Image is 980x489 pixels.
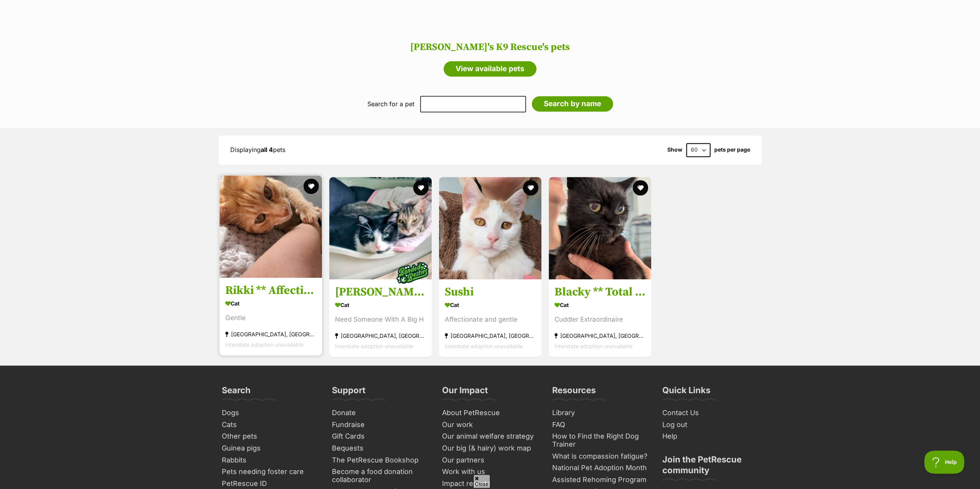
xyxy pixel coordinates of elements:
[552,385,596,400] h3: Resources
[439,177,541,279] img: Sushi
[230,146,285,154] span: Displaying pets
[667,147,682,153] span: Show
[8,42,972,53] h2: [PERSON_NAME]'s K9 Rescue's pets
[219,442,321,454] a: Guinea pigs
[549,407,652,419] a: Library
[219,419,321,431] a: Cats
[335,343,413,349] span: Interstate adoption unavailable
[633,180,648,195] button: favourite
[335,314,426,325] div: Need Someone With A Big H
[225,283,316,298] h3: Rikki ** Affectionate Boy **
[329,431,431,442] a: Gift Cards
[439,454,541,466] a: Our partners
[549,419,652,431] a: FAQ
[444,61,536,77] a: View available pets
[549,451,652,462] a: What is compassion fatigue?
[329,466,431,486] a: Become a food donation collaborator
[413,180,429,195] button: favourite
[219,407,321,419] a: Dogs
[219,454,321,466] a: Rabbits
[303,179,319,194] button: favourite
[549,279,651,357] a: Blacky ** Total Lovebug ** Cat Cuddler Extraordinaire [GEOGRAPHIC_DATA], [GEOGRAPHIC_DATA] Inters...
[532,96,613,112] input: Search by name
[439,466,541,478] a: Work with us
[714,147,750,153] label: pets per page
[219,431,321,442] a: Other pets
[924,451,965,474] iframe: Help Scout Beacon - Open
[329,177,432,279] img: Romeo And Ella Bonded Pair
[332,385,365,400] h3: Support
[445,314,536,325] div: Affectionate and gentle
[554,314,645,325] div: Cuddler Extraordinaire
[445,285,536,299] h3: Sushi
[329,407,431,419] a: Donate
[442,385,488,400] h3: Our Impact
[329,279,432,357] a: [PERSON_NAME] And [PERSON_NAME] Pair Cat Need Someone With A Big H [GEOGRAPHIC_DATA], [GEOGRAPHIC...
[439,419,541,431] a: Our work
[329,454,431,466] a: The PetRescue Bookshop
[554,343,633,349] span: Interstate adoption unavailable
[554,285,645,299] h3: Blacky ** Total Lovebug **
[329,442,431,454] a: Bequests
[662,385,710,400] h3: Quick Links
[329,419,431,431] a: Fundraise
[222,385,251,400] h3: Search
[219,277,322,355] a: Rikki ** Affectionate Boy ** Cat Gentle [GEOGRAPHIC_DATA], [GEOGRAPHIC_DATA] Interstate adoption ...
[439,407,541,419] a: About PetRescue
[225,313,316,323] div: Gentle
[549,431,652,450] a: How to Find the Right Dog Trainer
[473,474,490,488] span: Close
[219,175,322,278] img: Rikki ** Affectionate Boy **
[225,298,316,309] div: Cat
[445,330,536,341] div: [GEOGRAPHIC_DATA], [GEOGRAPHIC_DATA]
[439,442,541,454] a: Our big (& hairy) work map
[225,329,316,339] div: [GEOGRAPHIC_DATA], [GEOGRAPHIC_DATA]
[554,330,645,341] div: [GEOGRAPHIC_DATA], [GEOGRAPHIC_DATA]
[549,474,652,486] a: Assisted Rehoming Program
[225,341,303,348] span: Interstate adoption unavailable
[439,431,541,442] a: Our animal welfare strategy
[439,279,541,357] a: Sushi Cat Affectionate and gentle [GEOGRAPHIC_DATA], [GEOGRAPHIC_DATA] Interstate adoption unavai...
[335,299,426,310] div: Cat
[659,407,762,419] a: Contact Us
[659,431,762,442] a: Help
[523,180,538,195] button: favourite
[445,299,536,310] div: Cat
[662,454,759,480] h3: Join the PetRescue community
[393,254,432,292] img: bonded besties
[261,146,273,154] strong: all 4
[367,100,414,107] label: Search for a pet
[219,466,321,478] a: Pets needing foster care
[335,285,426,299] h3: [PERSON_NAME] And [PERSON_NAME] Pair
[554,299,645,310] div: Cat
[335,330,426,341] div: [GEOGRAPHIC_DATA], [GEOGRAPHIC_DATA]
[445,343,523,349] span: Interstate adoption unavailable
[549,462,652,474] a: National Pet Adoption Month
[549,177,651,279] img: Blacky ** Total Lovebug **
[659,419,762,431] a: Log out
